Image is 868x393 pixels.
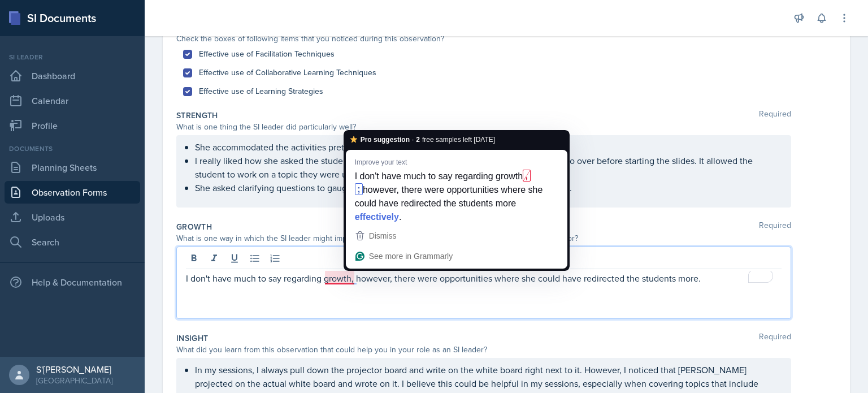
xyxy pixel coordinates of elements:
[5,181,140,204] a: Observation Forms
[176,110,218,121] label: Strength
[5,89,140,112] a: Calendar
[759,332,791,344] span: Required
[759,221,791,232] span: Required
[36,375,112,386] div: [GEOGRAPHIC_DATA]
[5,52,140,62] div: Si leader
[5,206,140,228] a: Uploads
[176,232,791,244] div: What is one way in which the SI leader might improve or change their session or their effectivene...
[186,271,782,285] p: I don't have much to say regarding growth, however, there were opportunities where she could have...
[186,271,782,285] div: To enrich screen reader interactions, please activate Accessibility in Grammarly extension settings
[195,154,782,181] p: I really liked how she asked the students if there were any problems/topics they would like to go...
[199,85,323,97] label: Effective use of Learning Strategies
[5,64,140,87] a: Dashboard
[5,271,140,293] div: Help & Documentation
[199,67,376,79] label: Effective use of Collaborative Learning Techniques
[5,144,140,154] div: Documents
[759,110,791,121] span: Required
[195,181,782,195] p: She asked clarifying questions to gauge whether students were comfortable with certain topics.
[199,48,335,60] label: Effective use of Facilitation Techniques
[176,33,791,45] div: Check the boxes of following items that you noticed during this observation?
[5,114,140,137] a: Profile
[176,332,208,344] label: Insight
[176,344,791,356] div: What did you learn from this observation that could help you in your role as an SI leader?
[176,221,212,232] label: Growth
[195,140,782,154] p: She accommodated the activities pretty well, depending on the number of people attending.
[176,121,791,133] div: What is one thing the SI leader did particularly well?
[36,364,112,375] div: S'[PERSON_NAME]
[5,156,140,179] a: Planning Sheets
[5,231,140,253] a: Search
